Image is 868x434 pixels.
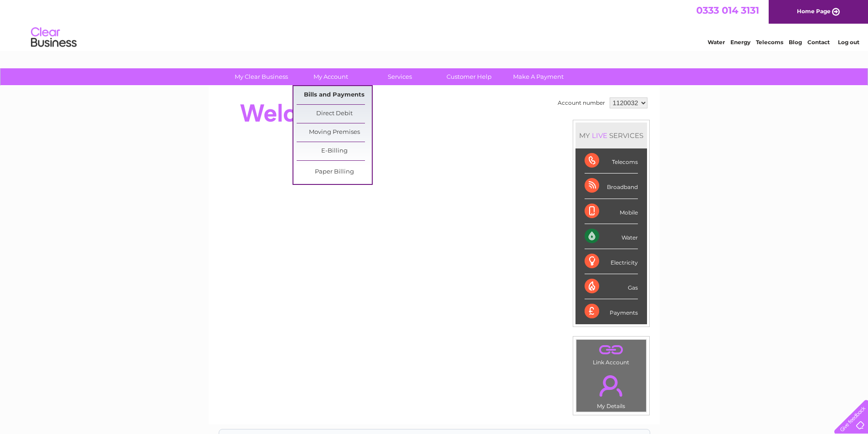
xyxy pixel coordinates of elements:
[576,339,647,368] td: Link Account
[293,68,368,85] a: My Account
[219,5,650,44] div: Clear Business is a trading name of Verastar Limited (registered in [GEOGRAPHIC_DATA] No. 3667643...
[297,163,372,181] a: Paper Billing
[501,68,576,85] a: Make A Payment
[579,342,644,358] a: .
[807,39,830,46] a: Contact
[31,24,77,51] img: logo.png
[585,148,638,174] div: Telecoms
[224,68,299,85] a: My Clear Business
[555,95,607,111] td: Account number
[576,368,647,412] td: My Details
[585,274,638,299] div: Gas
[585,224,638,249] div: Water
[297,86,372,104] a: Bills and Payments
[708,39,725,46] a: Water
[789,39,802,46] a: Blog
[590,131,609,140] div: LIVE
[730,39,750,46] a: Energy
[838,39,859,46] a: Log out
[362,68,437,85] a: Services
[297,142,372,160] a: E-Billing
[579,370,644,402] a: .
[585,174,638,199] div: Broadband
[297,123,372,142] a: Moving Premises
[585,249,638,274] div: Electricity
[297,105,372,123] a: Direct Debit
[431,68,507,85] a: Customer Help
[756,39,783,46] a: Telecoms
[696,5,759,16] a: 0333 014 3131
[585,299,638,324] div: Payments
[575,123,647,148] div: MY SERVICES
[585,199,638,224] div: Mobile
